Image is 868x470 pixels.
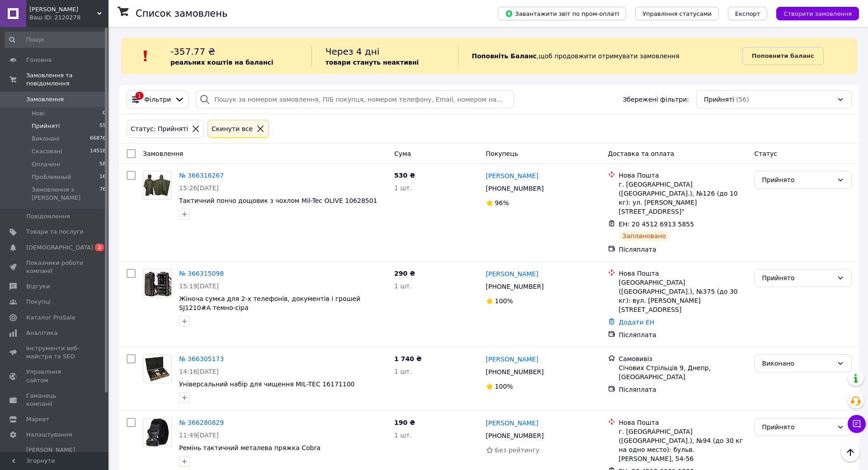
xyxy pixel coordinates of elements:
div: Післяплата [619,330,747,339]
span: Управління сайтом [26,368,84,384]
a: [PERSON_NAME] [486,355,538,364]
button: Експорт [728,7,768,20]
img: Фото товару [143,269,171,297]
span: 55 [99,122,106,130]
img: Фото товару [143,174,171,197]
div: Нова Пошта [619,171,747,180]
span: Каталог ProSale [26,314,75,322]
div: г. [GEOGRAPHIC_DATA] ([GEOGRAPHIC_DATA].), №94 (до 30 кг на одно место): бульв. [PERSON_NAME], 54-56 [619,427,747,463]
b: товари стануть неактивні [325,59,419,66]
span: 290 ₴ [394,270,415,277]
span: 66876 [90,135,106,143]
b: Поповнити баланс [752,52,814,59]
div: Ваш ID: 2120278 [29,14,108,22]
span: Повідомлення [26,212,70,221]
div: Cкинути все [210,124,255,134]
span: [PHONE_NUMBER] [486,432,544,439]
span: Покупці [26,298,51,306]
img: Фото товару [145,418,170,446]
span: Головна [26,56,52,64]
span: 58 [99,160,106,169]
span: Без рейтингу [495,446,540,454]
span: Покупець [486,150,518,157]
span: [PHONE_NUMBER] [486,368,544,376]
a: Створити замовлення [767,9,859,17]
div: Січових Стрільців 9, Днепр, [GEOGRAPHIC_DATA] [619,363,747,381]
span: Налаштування [26,431,72,439]
span: Замовлення з [PERSON_NAME] [32,186,99,202]
span: 15:19[DATE] [179,282,219,290]
span: 530 ₴ [394,172,415,179]
span: 76 [99,186,106,202]
a: [PERSON_NAME] [486,269,538,278]
a: Фото товару [143,171,172,200]
span: Магазин Шериф [29,5,97,14]
a: Ремінь тактичний металева пряжка Cobra [179,444,321,451]
button: Чат з покупцем [848,415,866,433]
span: Cума [394,150,411,157]
span: 100% [495,297,513,305]
span: 14518 [90,147,106,155]
span: Гаманець компанії [26,392,84,408]
span: Скасовані [32,147,62,155]
span: [DEMOGRAPHIC_DATA] [26,244,93,252]
span: 96% [495,199,509,207]
span: Прийняті [32,122,60,130]
button: Наверх [841,443,860,462]
span: 1 740 ₴ [394,355,422,362]
span: Через 4 дні [325,46,380,57]
span: -357.77 ₴ [170,46,215,57]
span: [PHONE_NUMBER] [486,283,544,290]
div: Нова Пошта [619,418,747,427]
button: Управління статусами [635,7,719,20]
span: 1 шт. [394,368,412,375]
span: (56) [736,96,749,103]
input: Пошук [5,32,107,48]
button: Створити замовлення [776,7,859,20]
a: Поповнити баланс [742,47,824,65]
span: 1 шт. [394,184,412,192]
span: 15:26[DATE] [179,184,219,192]
div: [GEOGRAPHIC_DATA] ([GEOGRAPHIC_DATA].), №375 (до 30 кг): вул. [PERSON_NAME][STREET_ADDRESS] [619,278,747,314]
a: Фото товару [143,418,172,447]
span: Показники роботи компанії [26,259,84,275]
a: Жіноча сумка для 2-х телефонів, документів і грошей SJ1210#A темно-сіра [179,295,360,311]
span: Управління статусами [642,10,712,17]
button: Завантажити звіт по пром-оплаті [498,7,626,20]
h1: Список замовлень [136,8,227,19]
div: Виконано [762,358,833,368]
div: Прийнято [762,273,833,283]
a: Тактичний пончо дощовик з чохлом Mil-Tec OLIVE 10628501 [179,197,377,204]
div: Прийнято [762,175,833,185]
div: Прийнято [762,422,833,432]
span: Експорт [735,10,760,17]
div: Статус: Прийняті [129,124,190,134]
div: Заплановано [619,230,670,241]
a: [PERSON_NAME] [486,418,538,428]
span: Оплачені [32,160,60,169]
span: 14:16[DATE] [179,368,219,375]
span: Виконані [32,135,60,143]
img: :exclamation: [139,49,152,63]
span: Завантажити звіт по пром-оплаті [505,9,619,18]
span: Збережені фільтри: [623,95,689,104]
span: Замовлення та повідомлення [26,71,108,88]
span: Нові [32,109,45,117]
span: Товари та послуги [26,228,84,236]
span: Універсальний набір для чищення MIL-TEC 16171100 [179,381,354,388]
span: Замовлення [143,150,183,157]
b: Поповніть Баланс [472,52,537,60]
span: 1 шт. [394,282,412,290]
span: Аналітика [26,329,57,337]
div: Післяплата [619,385,747,394]
span: Фільтри [144,95,171,104]
span: Відгуки [26,282,50,291]
span: Прийняті [704,95,734,104]
span: Замовлення [26,95,64,103]
div: Самовивіз [619,354,747,363]
img: Фото товару [143,355,171,383]
span: ЕН: 20 4512 6913 5855 [619,221,694,228]
span: Створити замовлення [783,10,852,17]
